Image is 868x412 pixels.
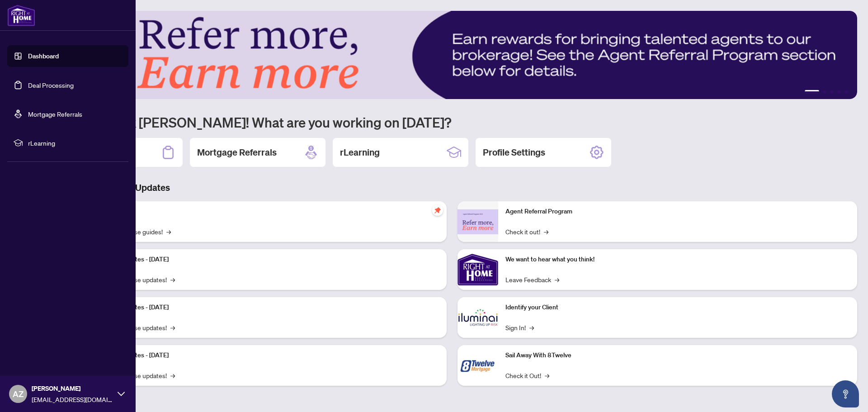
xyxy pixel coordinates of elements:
span: pushpin [432,205,443,216]
p: We want to hear what you think! [505,255,850,265]
a: Check it Out!→ [505,370,549,380]
h3: Brokerage & Industry Updates [47,181,857,194]
button: Open asap [832,380,859,407]
a: Mortgage Referrals [28,110,82,118]
span: [PERSON_NAME] [32,384,113,393]
h2: rLearning [340,146,380,159]
h2: Mortgage Referrals [197,146,277,159]
span: AZ [13,388,24,400]
p: Sail Away With 8Twelve [505,350,850,360]
h2: Profile Settings [483,146,545,159]
a: Check it out!→ [505,227,548,237]
p: Platform Updates - [DATE] [95,255,439,265]
span: rLearning [28,138,122,148]
span: → [544,227,548,237]
button: 2 [823,90,826,94]
p: Identify your Client [505,303,850,313]
a: Dashboard [28,52,59,60]
p: Self-Help [95,207,439,217]
img: logo [7,5,35,26]
button: 5 [844,90,848,94]
img: Sail Away With 8Twelve [458,345,498,386]
span: → [170,275,175,284]
p: Platform Updates - [DATE] [95,303,439,313]
span: → [170,370,175,380]
h1: Welcome back [PERSON_NAME]! What are you working on [DATE]? [47,114,857,131]
img: Slide 0 [47,11,857,99]
img: We want to hear what you think! [458,249,498,290]
a: Sign In!→ [505,322,534,332]
span: → [166,227,171,237]
p: Platform Updates - [DATE] [95,350,439,360]
span: → [545,370,549,380]
button: 3 [830,90,834,94]
span: [EMAIL_ADDRESS][DOMAIN_NAME] [32,394,113,404]
span: → [529,322,534,332]
span: → [555,275,559,284]
button: 1 [805,90,819,94]
p: Agent Referral Program [505,207,850,217]
span: → [170,322,175,332]
a: Leave Feedback→ [505,275,559,284]
a: Deal Processing [28,81,74,89]
img: Agent Referral Program [458,209,498,234]
img: Identify your Client [458,297,498,338]
button: 4 [837,90,841,94]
